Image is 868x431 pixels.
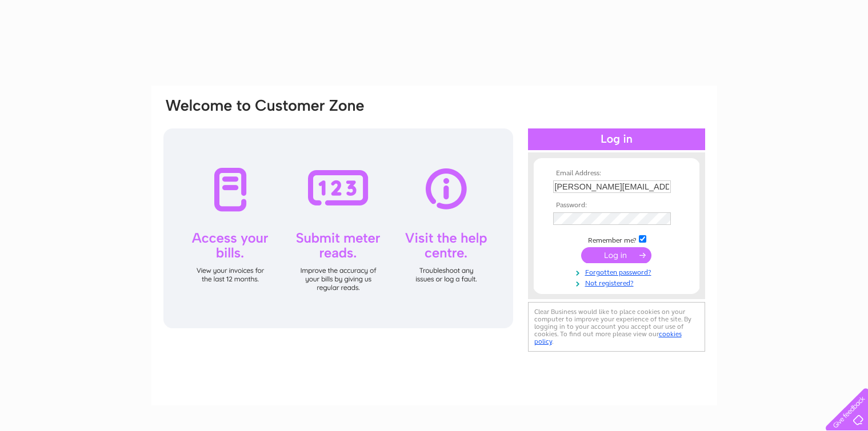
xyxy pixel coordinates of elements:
[534,330,682,345] a: cookies policy
[528,302,705,352] div: Clear Business would like to place cookies on your computer to improve your experience of the sit...
[550,170,683,178] th: Email Address:
[553,266,683,277] a: Forgotten password?
[553,277,683,288] a: Not registered?
[581,247,651,263] input: Submit
[550,233,683,245] td: Remember me?
[550,202,683,210] th: Password:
